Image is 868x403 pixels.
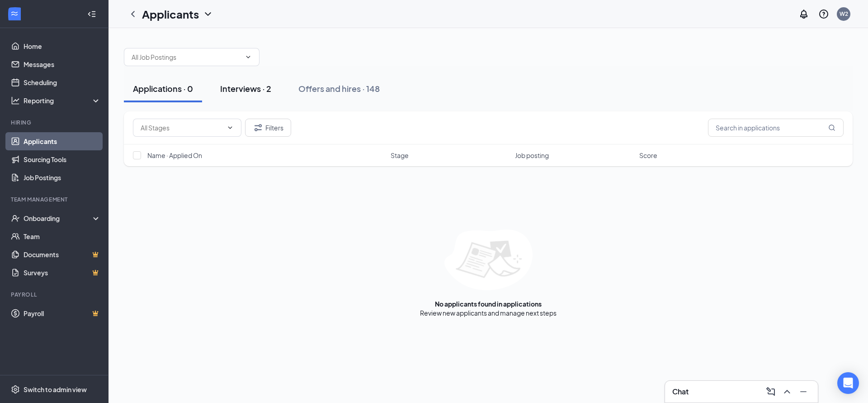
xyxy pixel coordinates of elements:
[24,214,93,223] div: Onboarding
[420,308,557,317] div: Review new applicants and manage next steps
[765,386,776,397] svg: ComposeMessage
[24,150,101,168] a: Sourcing Tools
[203,9,213,19] svg: ChevronDown
[11,214,20,223] svg: UserCheck
[764,384,778,399] button: ComposeMessage
[672,387,689,397] h3: Chat
[11,196,99,203] div: Team Management
[24,96,101,105] div: Reporting
[24,132,101,150] a: Applicants
[11,119,99,126] div: Hiring
[24,264,101,282] a: SurveysCrown
[226,124,234,131] svg: ChevronDown
[818,9,829,19] svg: QuestionInfo
[796,384,811,399] button: Minimize
[220,83,271,94] div: Interviews · 2
[245,119,291,137] button: Filter Filters
[391,151,409,160] span: Stage
[142,6,199,22] h1: Applicants
[11,385,20,394] svg: Settings
[24,245,101,264] a: DocumentsCrown
[444,230,533,290] img: empty-state
[782,386,793,397] svg: ChevronUp
[253,122,264,133] svg: Filter
[133,83,193,94] div: Applications · 0
[87,10,96,19] svg: Collapse
[24,168,101,187] a: Job Postings
[10,9,19,18] svg: WorkstreamLogo
[840,10,848,18] div: W2
[515,151,549,160] span: Job posting
[435,299,542,308] div: No applicants found in applications
[24,385,87,394] div: Switch to admin view
[11,96,20,105] svg: Analysis
[24,227,101,245] a: Team
[141,123,223,133] input: All Stages
[798,9,809,19] svg: Notifications
[828,124,835,131] svg: MagnifyingGlass
[132,52,241,62] input: All Job Postings
[11,291,99,298] div: Payroll
[837,372,859,394] div: Open Intercom Messenger
[24,37,101,55] a: Home
[24,304,101,322] a: PayrollCrown
[24,55,101,73] a: Messages
[298,83,380,94] div: Offers and hires · 148
[639,151,657,160] span: Score
[245,53,252,61] svg: ChevronDown
[127,9,138,19] svg: ChevronLeft
[708,119,844,137] input: Search in applications
[24,73,101,91] a: Scheduling
[780,384,794,399] button: ChevronUp
[147,151,202,160] span: Name · Applied On
[798,386,809,397] svg: Minimize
